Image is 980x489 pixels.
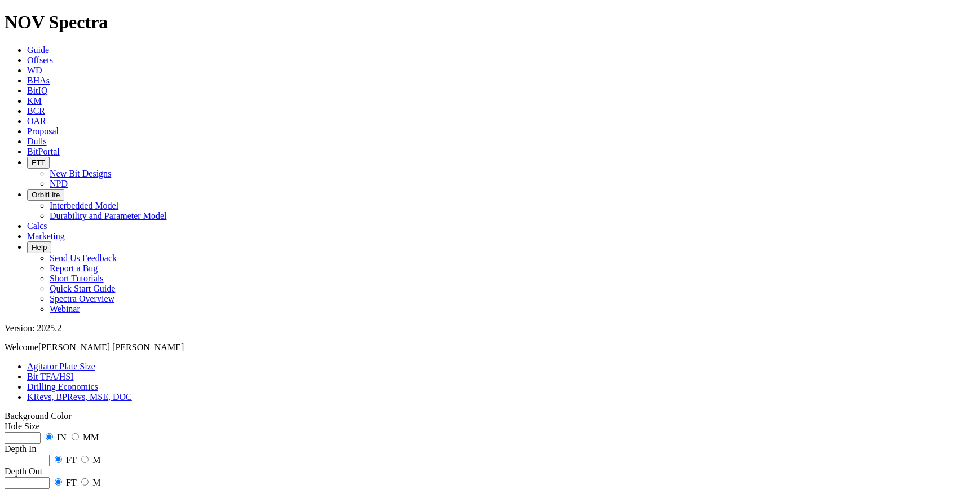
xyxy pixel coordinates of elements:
[32,158,45,167] span: FTT
[66,478,76,487] label: FT
[50,274,104,283] a: Short Tutorials
[5,342,975,353] p: Welcome
[50,211,167,221] a: Durability and Parameter Model
[27,231,65,241] a: Marketing
[57,433,67,442] label: IN
[38,342,184,352] span: [PERSON_NAME] [PERSON_NAME]
[27,86,47,95] a: BitIQ
[27,221,47,231] a: Calcs
[50,179,68,188] a: NPD
[27,55,53,65] a: Offsets
[5,411,72,421] a: Toggle Light/Dark Background Color
[92,478,100,487] label: M
[66,455,76,465] label: FT
[27,147,60,156] a: BitPortal
[50,253,117,263] a: Send Us Feedback
[27,372,74,381] a: Bit TFA/HSI
[27,136,47,146] a: Dulls
[50,201,118,210] a: Interbedded Model
[27,106,45,116] a: BCR
[83,433,99,442] label: MM
[50,263,98,273] a: Report a Bug
[27,392,132,402] a: KRevs, BPRevs, MSE, DOC
[50,284,115,293] a: Quick Start Guide
[50,304,80,314] a: Webinar
[27,382,98,391] a: Drilling Economics
[50,169,111,178] a: New Bit Designs
[27,76,50,85] a: BHAs
[5,421,40,431] label: Hole Size
[5,466,42,476] label: Depth Out
[27,65,42,75] a: WD
[27,362,95,371] a: Agitator Plate Size
[5,323,975,333] div: Version: 2025.2
[27,241,51,253] button: Help
[50,294,114,303] a: Spectra Overview
[32,243,47,252] span: Help
[27,116,46,126] a: OAR
[27,189,64,201] button: OrbitLite
[27,157,50,169] button: FTT
[27,45,49,55] a: Guide
[5,444,36,453] label: Depth In
[27,126,59,136] a: Proposal
[5,12,975,33] h1: NOV Spectra
[32,191,60,199] span: OrbitLite
[92,455,100,465] label: M
[27,96,42,105] a: KM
